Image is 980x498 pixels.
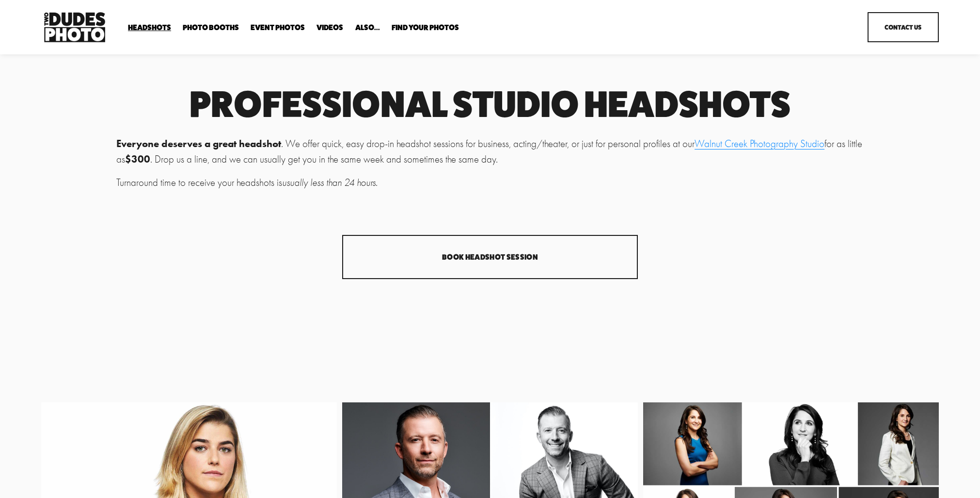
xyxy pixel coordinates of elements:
[116,136,864,167] p: . We offer quick, easy drop-in headshot sessions for business, acting/theater, or just for person...
[116,87,864,120] h1: Professional Studio Headshots
[41,10,108,45] img: Two Dudes Photo | Headshots, Portraits &amp; Photo Booths
[116,175,864,190] p: Turnaround time to receive your headshots is .
[183,23,239,33] a: folder dropdown
[392,24,459,32] span: Find Your Photos
[355,23,380,33] a: folder dropdown
[282,177,376,188] em: usually less than 24 hours
[316,23,343,33] a: Videos
[128,23,171,33] a: folder dropdown
[868,12,939,42] a: Contact Us
[251,23,305,33] a: Event Photos
[355,24,380,32] span: Also...
[183,24,239,32] span: Photo Booths
[125,153,150,165] strong: $300
[392,23,459,33] a: folder dropdown
[116,137,281,149] strong: Everyone deserves a great headshot
[128,24,171,32] span: Headshots
[342,235,638,279] a: Book Headshot Session
[695,138,824,149] a: Walnut Creek Photography Studio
